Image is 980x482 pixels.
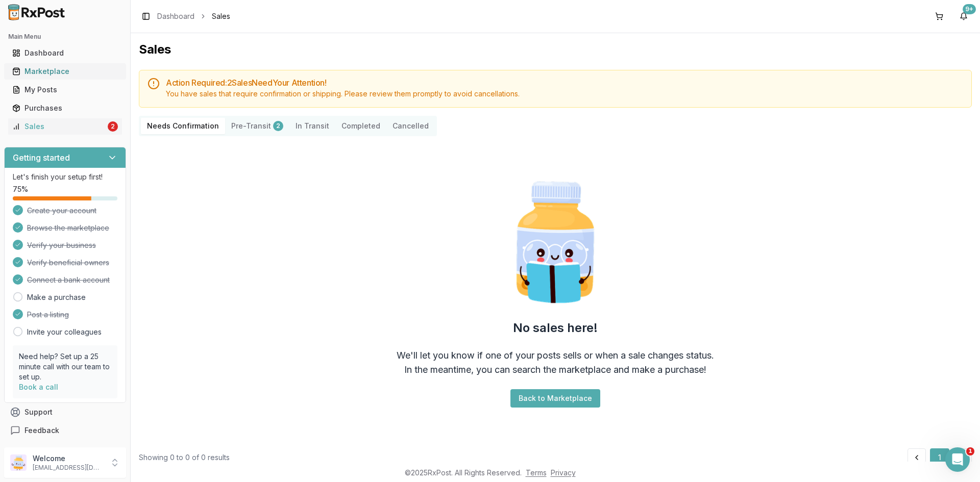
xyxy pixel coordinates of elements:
span: Post a listing [27,310,69,320]
button: Help [136,318,204,359]
a: Purchases [8,99,122,117]
div: We'll let you know if one of your posts sells or when a sale changes status. [397,348,714,363]
p: Let's finish your setup first! [13,172,117,182]
div: [PERSON_NAME] [45,171,105,182]
button: Feedback [4,421,126,440]
span: Help [162,344,178,351]
button: Support [4,403,126,421]
a: My Posts [8,81,122,99]
img: User avatar [10,454,27,471]
div: 2 [273,121,283,131]
p: How can we help? [20,107,184,124]
div: Recent messageProfile image for BobbieAll set to go![PERSON_NAME]•[DATE] [10,137,194,191]
div: Dashboard [12,48,118,58]
img: RxPost Logo [4,4,69,20]
div: All services are online [21,297,183,308]
span: Messages [85,344,120,351]
h1: Sales [139,41,972,58]
div: In the meantime, you can search the marketplace and make a purchase! [404,363,706,377]
img: Profile image for Amantha [129,16,149,37]
a: Make a purchase [27,292,86,302]
h5: Action Required: 2 Sale s Need Your Attention! [166,79,963,87]
button: In Transit [289,118,335,134]
button: Sales2 [4,118,126,135]
span: 1 [966,447,974,455]
img: logo [20,19,79,36]
a: Book a call [19,383,58,391]
nav: breadcrumb [157,11,230,21]
span: Create your account [27,206,96,216]
button: My Posts [4,82,126,98]
button: Dashboard [4,45,126,61]
div: Marketplace [12,66,118,77]
a: Invite your colleagues [27,327,102,337]
h2: No sales here! [513,320,598,336]
button: Completed [335,118,386,134]
a: Terms [526,468,547,477]
div: You have sales that require confirmation or shipping. Please review them promptly to avoid cancel... [166,89,963,99]
span: Verify beneficial owners [27,258,109,268]
p: Need help? Set up a 25 minute call with our team to set up. [19,351,111,382]
a: Sales2 [8,117,122,136]
span: Feedback [24,425,59,436]
button: Purchases [4,100,126,116]
h3: Getting started [13,151,70,164]
span: Sales [212,11,230,21]
span: Search for help [21,239,83,249]
div: Send us a message [10,196,194,224]
div: 9+ [963,4,976,14]
div: Purchases [12,103,118,113]
a: Dashboard [157,11,194,21]
iframe: Intercom live chat [945,447,970,472]
button: Cancelled [386,118,435,134]
p: Hi [PERSON_NAME] 👋 [20,72,184,107]
span: Browse the marketplace [27,223,109,233]
div: 2 [108,121,118,132]
button: Back to Marketplace [510,389,600,408]
div: Sales [12,121,106,132]
span: Connect a bank account [27,275,110,285]
button: View status page [21,312,183,332]
div: • [DATE] [107,171,135,182]
button: Messages [68,318,136,359]
p: [EMAIL_ADDRESS][DOMAIN_NAME] [33,464,104,472]
img: Smart Pill Bottle [490,177,621,308]
button: 9+ [955,8,972,24]
div: Profile image for BobbieAll set to go![PERSON_NAME]•[DATE] [11,153,193,190]
div: Close [176,16,194,35]
div: Send us a message [21,205,170,215]
span: Home [22,344,45,351]
button: Marketplace [4,63,126,80]
a: Marketplace [8,62,122,81]
p: Welcome [33,453,104,464]
button: 1 [930,448,949,467]
button: Pre-Transit [225,118,289,134]
img: Profile image for Bobbie [21,161,41,182]
span: All set to go! [45,162,91,170]
a: Dashboard [8,44,122,62]
span: Verify your business [27,240,96,250]
button: Search for help [15,234,189,254]
div: My Posts [12,85,118,95]
span: 75 % [13,184,28,194]
div: Showing 0 to 0 of 0 results [139,452,230,463]
img: Profile image for Manuel [148,16,168,37]
button: Needs Confirmation [141,118,225,134]
h2: Main Menu [8,33,122,41]
div: Recent message [21,146,183,157]
a: Privacy [551,468,576,477]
